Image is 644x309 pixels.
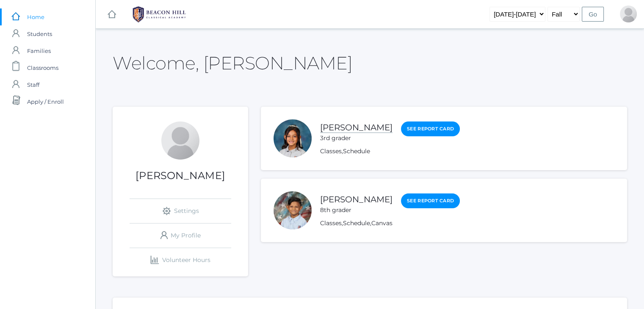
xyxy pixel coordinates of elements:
[620,6,637,22] div: Angela Rillo
[371,219,392,227] a: Canvas
[320,219,460,228] div: , ,
[161,121,199,160] div: Angela Rillo
[320,147,460,156] div: ,
[27,76,39,93] span: Staff
[27,25,52,42] span: Students
[130,248,231,272] a: Volunteer Hours
[320,147,342,155] a: Classes
[401,193,460,208] a: See Report Card
[320,134,392,143] div: 3rd grader
[127,4,191,25] img: 1_BHCALogos-05.png
[343,219,370,227] a: Schedule
[113,170,248,181] h1: [PERSON_NAME]
[27,8,44,25] span: Home
[27,93,64,110] span: Apply / Enroll
[320,206,392,215] div: 8th grader
[274,191,312,229] div: Titus Rillo
[274,119,312,157] div: Leahmarie Rillo
[582,7,604,22] input: Go
[27,42,51,59] span: Families
[130,199,231,223] a: Settings
[113,53,352,73] h2: Welcome, [PERSON_NAME]
[320,122,392,133] a: [PERSON_NAME]
[320,194,392,204] a: [PERSON_NAME]
[130,223,231,248] a: My Profile
[27,59,58,76] span: Classrooms
[343,147,370,155] a: Schedule
[401,121,460,136] a: See Report Card
[320,219,342,227] a: Classes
